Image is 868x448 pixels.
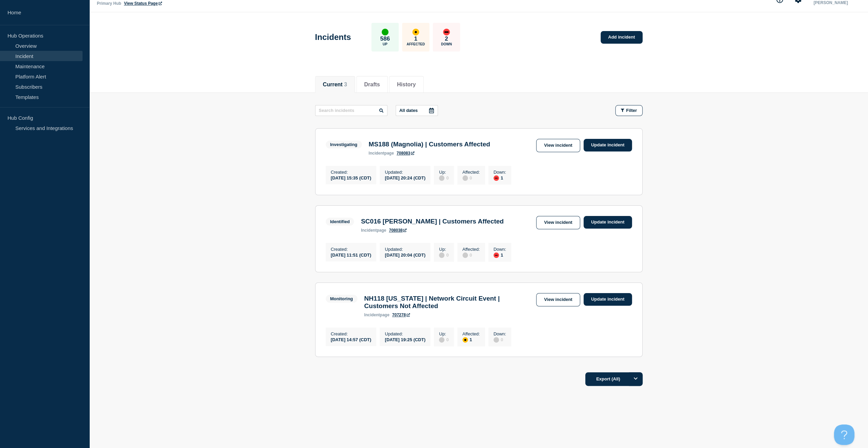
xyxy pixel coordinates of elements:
p: Up : [439,331,448,336]
div: disabled [462,175,468,181]
button: Drafts [364,82,380,88]
div: disabled [462,252,468,258]
p: Primary Hub [97,1,121,6]
p: Down : [494,247,506,252]
div: affected [462,337,468,343]
div: disabled [439,252,444,258]
p: page [361,228,386,233]
a: Update incident [584,216,632,229]
p: [PERSON_NAME] [812,0,860,5]
p: Up : [439,247,448,252]
div: disabled [494,337,499,343]
a: Update incident [584,139,632,151]
span: Identified [326,218,354,226]
div: [DATE] 15:35 (CDT) [331,175,371,180]
span: Monitoring [326,295,357,303]
p: Affected [407,42,425,46]
p: Up : [439,170,448,175]
div: [DATE] 20:04 (CDT) [385,252,425,258]
div: down [494,175,499,181]
p: Updated : [385,170,425,175]
a: View incident [536,139,580,152]
div: 0 [494,336,506,343]
div: 0 [462,252,480,258]
div: [DATE] 11:51 (CDT) [331,252,371,258]
div: 0 [439,252,448,258]
button: Export (All) [585,372,643,386]
a: View Status Page [124,1,162,6]
p: 1 [414,35,417,42]
a: View incident [536,216,580,229]
p: Down [441,42,452,46]
div: down [494,252,499,258]
p: Down : [494,331,506,336]
p: Updated : [385,247,425,252]
h1: Incidents [315,32,351,42]
p: Created : [331,247,371,252]
button: Filter [615,105,643,116]
p: 2 [445,35,448,42]
p: page [364,313,389,317]
p: Affected : [462,331,480,336]
p: Affected : [462,170,480,175]
button: Options [629,372,643,386]
input: Search incidents [315,105,387,116]
a: 707278 [392,313,410,317]
div: 0 [462,175,480,181]
p: page [369,151,394,156]
p: Created : [331,331,371,336]
div: disabled [439,175,444,181]
div: 1 [494,175,506,181]
span: 3 [344,82,347,87]
p: Updated : [385,331,425,336]
span: incident [364,313,380,317]
button: History [397,82,416,88]
a: Add incident [601,31,643,44]
div: [DATE] 19:25 (CDT) [385,336,425,342]
h3: SC016 [PERSON_NAME] | Customers Affected [361,218,503,225]
h3: NH118 [US_STATE] | Network Circuit Event | Customers Not Affected [364,295,533,310]
p: Up [383,42,387,46]
button: All dates [396,105,438,116]
span: Filter [626,108,637,113]
h3: MS188 (Magnolia) | Customers Affected [369,141,490,148]
p: Created : [331,170,371,175]
div: up [382,29,388,35]
a: 708083 [397,151,414,156]
a: 708038 [389,228,407,233]
span: incident [369,151,384,156]
div: 0 [439,336,448,343]
a: View incident [536,293,580,306]
p: Down : [494,170,506,175]
div: 0 [439,175,448,181]
div: 1 [494,252,506,258]
p: Affected : [462,247,480,252]
iframe: Help Scout Beacon - Open [834,424,854,445]
div: affected [412,29,419,35]
span: Investigating [326,141,362,148]
div: 1 [462,336,480,343]
div: down [443,29,450,35]
a: Update incident [584,293,632,306]
div: [DATE] 20:24 (CDT) [385,175,425,180]
div: disabled [439,337,444,343]
p: 586 [380,35,390,42]
span: incident [361,228,377,233]
p: All dates [399,108,418,113]
button: Current 3 [323,82,347,88]
div: [DATE] 14:57 (CDT) [331,336,371,342]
